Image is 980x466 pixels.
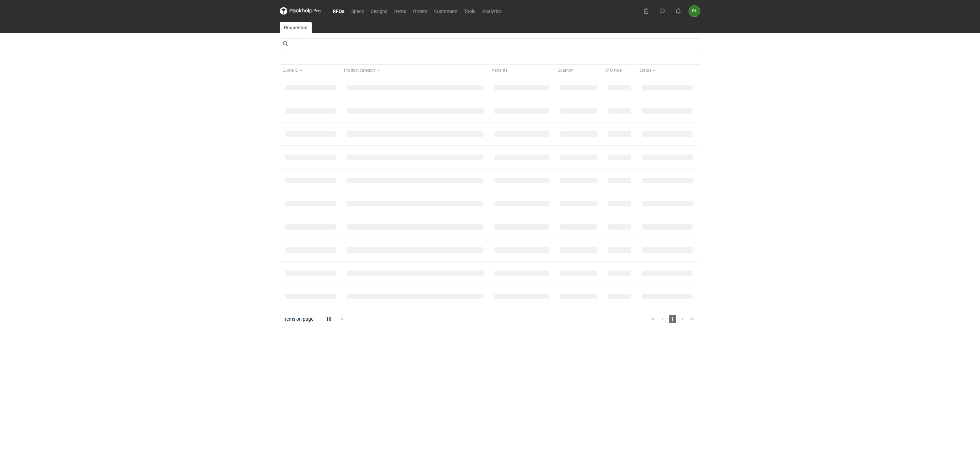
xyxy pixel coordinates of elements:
[492,68,507,73] span: Variants
[329,7,348,15] a: RFQs
[689,5,700,17] div: Olga Łopatowicz
[367,7,391,15] a: Designs
[410,7,431,15] a: Orders
[605,68,622,73] span: RFQ type
[280,22,312,33] a: Requested
[318,314,340,324] div: 10
[479,7,505,15] a: Analytics
[283,68,298,73] span: Quote ID
[391,7,410,15] a: Items
[669,315,676,323] span: 1
[637,65,698,76] button: Status
[280,65,341,76] button: Quote ID
[689,5,700,17] button: OŁ
[344,68,376,73] span: Product category
[558,68,573,73] span: Quantity
[348,7,367,15] a: Specs
[341,65,489,76] button: Product category
[431,7,461,15] a: Customers
[280,7,321,15] svg: Packhelp Pro
[639,68,651,73] span: Status
[461,7,479,15] a: Tools
[283,316,313,322] span: Items on page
